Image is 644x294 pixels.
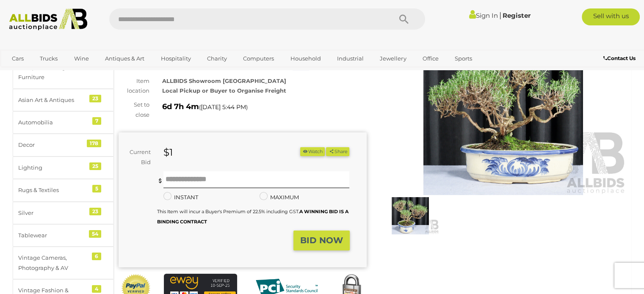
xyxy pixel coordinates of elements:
a: Wine [69,52,94,66]
div: Set to close [112,100,156,120]
a: Lighting 25 [13,157,114,179]
button: Share [326,147,349,156]
strong: $1 [163,146,173,158]
a: Industrial [332,52,369,66]
div: Item location [112,76,156,96]
a: Silver 23 [13,202,114,224]
a: Jewellery [374,52,412,66]
a: Register [502,11,530,19]
img: Potted Bonsai Rosemary in Glazed Planter [381,197,439,234]
button: Watch [300,147,325,156]
img: Potted Bonsai Rosemary in Glazed Planter [379,36,627,195]
a: Automobilia 7 [13,111,114,134]
div: 25 [89,162,101,170]
div: 5 [92,185,101,192]
a: Tablewear 54 [13,224,114,247]
div: Asian Art & Antiques [18,95,88,105]
div: Tablewear [18,231,88,240]
a: Contact Us [603,54,638,63]
span: | [499,11,501,20]
a: Antiques & Art [100,52,150,66]
span: [DATE] 5:44 PM [201,103,246,111]
div: Antique & Vintage Furniture [18,63,88,82]
div: 6 [92,253,101,260]
a: Vintage Cameras, Photography & AV 6 [13,247,114,279]
strong: ALLBIDS Showroom [GEOGRAPHIC_DATA] [162,77,286,84]
a: [GEOGRAPHIC_DATA] [6,66,77,80]
a: Computers [238,52,279,66]
label: MAXIMUM [260,192,299,202]
a: Office [417,52,444,66]
div: 178 [87,140,101,147]
div: Current Bid [119,147,157,167]
a: Trucks [34,52,63,66]
div: Automobilia [18,118,88,127]
strong: BID NOW [300,235,343,245]
a: Rugs & Textiles 5 [13,179,114,201]
button: Search [383,8,425,30]
div: Silver [18,208,88,218]
span: ( ) [199,104,248,110]
a: Sell with us [582,8,640,25]
b: Contact Us [603,55,636,61]
div: Rugs & Textiles [18,185,88,195]
div: Lighting [18,163,88,173]
li: Watch this item [300,147,325,156]
strong: 6d 7h 4m [162,102,199,111]
label: INSTANT [163,192,198,202]
div: 23 [89,208,101,215]
small: This Item will incur a Buyer's Premium of 22.5% including GST. [157,209,348,224]
a: Asian Art & Antiques 23 [13,89,114,111]
div: 7 [92,117,101,125]
div: 54 [89,230,101,238]
b: A WINNING BID IS A BINDING CONTRACT [157,209,348,224]
button: BID NOW [293,231,350,250]
div: 4 [92,285,101,293]
div: 23 [89,95,101,102]
div: Vintage Cameras, Photography & AV [18,253,88,273]
a: Antique & Vintage Furniture 179 [13,56,114,89]
a: Charity [202,52,232,66]
strong: Local Pickup or Buyer to Organise Freight [162,87,286,94]
a: Decor 178 [13,134,114,156]
a: Sports [449,52,478,66]
a: Cars [6,52,29,66]
div: Decor [18,140,88,150]
a: Sign In [469,11,498,19]
a: Household [285,52,326,66]
a: Hospitality [155,52,196,66]
img: Allbids.com.au [5,8,92,30]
